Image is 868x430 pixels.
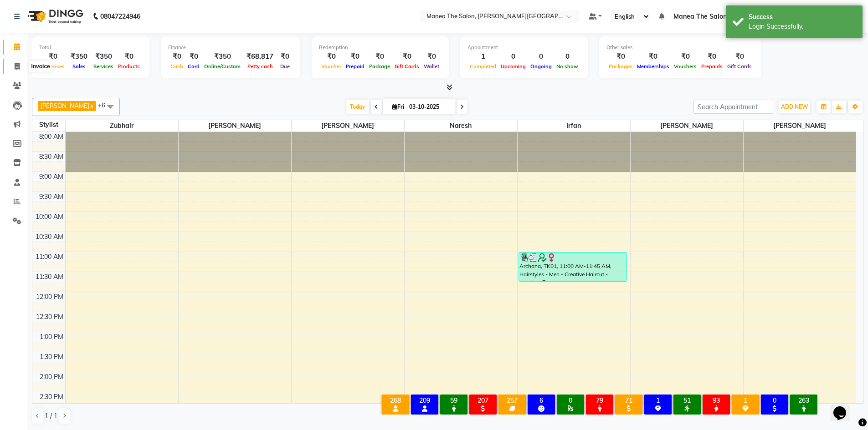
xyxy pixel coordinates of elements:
span: Manea The Salon, [PERSON_NAME][GEOGRAPHIC_DATA] [673,12,851,21]
div: 93 [704,396,728,405]
div: 257 [500,396,524,405]
div: 6 [529,396,553,405]
div: ₹0 [699,51,725,62]
span: Card [185,63,202,70]
span: No show [554,63,580,70]
div: ₹0 [725,51,754,62]
span: Prepaid [344,63,367,70]
button: ADD NEW [779,101,810,113]
div: 1 [467,51,498,62]
div: 1 [734,396,757,405]
span: Petty cash [245,63,275,70]
div: 207 [471,396,495,405]
div: ₹350 [202,51,243,62]
span: 1 / 1 [45,411,57,421]
div: ₹0 [277,51,293,62]
div: ₹0 [39,51,67,62]
div: Login Successfully. [749,22,856,31]
img: logo [23,4,86,29]
span: Naresh [405,120,517,132]
div: 12:30 PM [34,312,65,322]
div: 1:30 PM [38,352,65,362]
span: [PERSON_NAME] [744,120,857,132]
div: ₹0 [367,51,392,62]
div: ₹0 [606,51,635,62]
iframe: chat widget [830,394,859,421]
span: Gift Cards [392,63,421,70]
span: Voucher [319,63,344,70]
input: 2025-10-03 [406,100,452,114]
div: 12:00 PM [34,292,65,302]
input: Search Appointment [693,100,773,114]
div: 0 [528,51,554,62]
span: Memberships [635,63,672,70]
div: 263 [792,396,816,405]
div: 0 [559,396,582,405]
div: 10:30 AM [34,232,65,242]
span: Prepaids [699,63,725,70]
div: Invoice [29,61,52,72]
div: ₹0 [672,51,699,62]
div: 71 [617,396,641,405]
div: 59 [442,396,466,405]
span: Packages [606,63,635,70]
div: ₹0 [421,51,442,62]
span: Sales [70,63,88,70]
div: 11:30 AM [34,272,65,282]
div: ₹0 [635,51,672,62]
span: +6 [98,101,112,109]
div: ₹0 [319,51,344,62]
div: ₹0 [168,51,185,62]
div: 209 [413,396,437,405]
span: Today [346,100,369,114]
div: 2:00 PM [38,372,65,382]
div: Stylist [32,120,65,130]
span: Package [367,63,392,70]
b: 08047224946 [100,4,140,29]
a: x [89,102,93,109]
div: Other sales [606,44,754,51]
div: ₹350 [91,51,116,62]
div: Redemption [319,44,442,51]
div: 11:00 AM [34,252,65,262]
span: Completed [467,63,498,70]
div: 0 [554,51,580,62]
div: Appointment [467,44,580,51]
span: Gift Cards [725,63,754,70]
span: Products [116,63,142,70]
div: 0 [763,396,786,405]
span: Zubhair [66,120,178,132]
div: ₹350 [67,51,91,62]
div: 10:00 AM [34,212,65,222]
span: [PERSON_NAME] [41,102,89,109]
div: 51 [675,396,699,405]
div: Finance [168,44,293,51]
div: 9:30 AM [37,192,65,202]
span: Online/Custom [202,63,243,70]
div: 8:30 AM [37,152,65,162]
div: ₹0 [116,51,142,62]
div: ₹0 [185,51,202,62]
span: [PERSON_NAME] [292,120,404,132]
div: ₹68,817 [243,51,277,62]
div: Total [39,44,142,51]
div: Archana, TK01, 11:00 AM-11:45 AM, Hairstyles - Men - Creative Haircut - Member (₹340) [519,253,627,281]
div: 2:30 PM [38,392,65,402]
span: Upcoming [498,63,528,70]
div: Success [749,12,856,22]
span: Due [278,63,292,70]
span: ADD NEW [781,103,808,110]
div: 9:00 AM [37,172,65,182]
div: 79 [588,396,611,405]
div: 1:00 PM [38,332,65,342]
span: [PERSON_NAME] [179,120,291,132]
div: 8:00 AM [37,132,65,142]
span: Fri [390,103,406,110]
div: 0 [498,51,528,62]
span: Ongoing [528,63,554,70]
span: Wallet [421,63,442,70]
div: ₹0 [344,51,367,62]
div: ₹0 [392,51,421,62]
span: [PERSON_NAME] [631,120,743,132]
div: 268 [384,396,407,405]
